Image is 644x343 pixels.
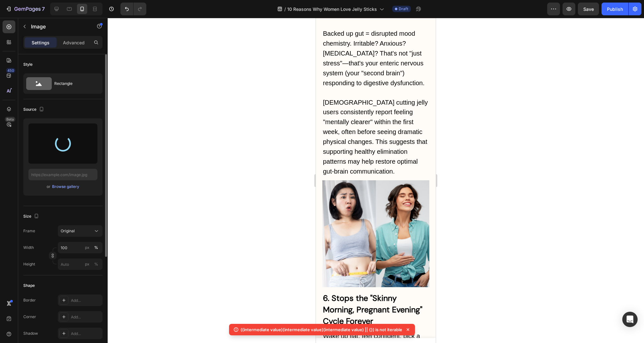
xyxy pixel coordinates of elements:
label: Height [23,261,35,267]
button: 7 [3,3,48,15]
div: Border [23,297,36,303]
div: Add... [71,331,101,337]
p: 7 [42,5,45,13]
span: Draft [399,6,408,12]
iframe: Design area [316,18,436,343]
div: Publish [607,6,623,12]
label: Width [23,245,34,250]
div: % [94,245,98,250]
span: or [47,183,50,190]
button: Browse gallery [52,183,80,190]
button: % [83,244,91,251]
div: Add... [71,314,101,320]
div: px [85,261,89,267]
input: px% [58,258,103,270]
p: Image [31,23,85,30]
div: 450 [6,68,15,73]
div: Rectangle [54,76,93,91]
div: Open Intercom Messenger [622,312,638,327]
div: Beta [5,117,15,122]
p: Advanced [63,39,85,46]
div: Source [23,105,45,114]
div: Browse gallery [52,184,79,190]
label: Frame [23,228,35,234]
div: Style [23,62,33,67]
button: px [92,244,100,251]
span: 10 Reasons Why Women Love Jelly Sticks [287,6,377,12]
div: % [94,261,98,267]
input: https://example.com/image.jpg [28,169,97,180]
button: Save [578,3,599,15]
button: px [92,260,100,268]
button: Original [58,225,103,237]
div: Corner [23,314,36,320]
div: Undo/Redo [120,3,146,15]
button: % [83,260,91,268]
p: ((intermediate value)(intermediate value)(intermediate value) || {}) is not iterable [241,326,402,333]
span: / [284,6,286,12]
div: Shape [23,283,35,288]
span: Save [583,6,594,12]
span: Original [61,228,75,234]
button: Publish [602,3,628,15]
input: px% [58,242,103,253]
p: Settings [32,39,50,46]
div: Shadow [23,331,38,336]
div: px [85,245,89,250]
div: Size [23,212,40,221]
div: Add... [71,298,101,303]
